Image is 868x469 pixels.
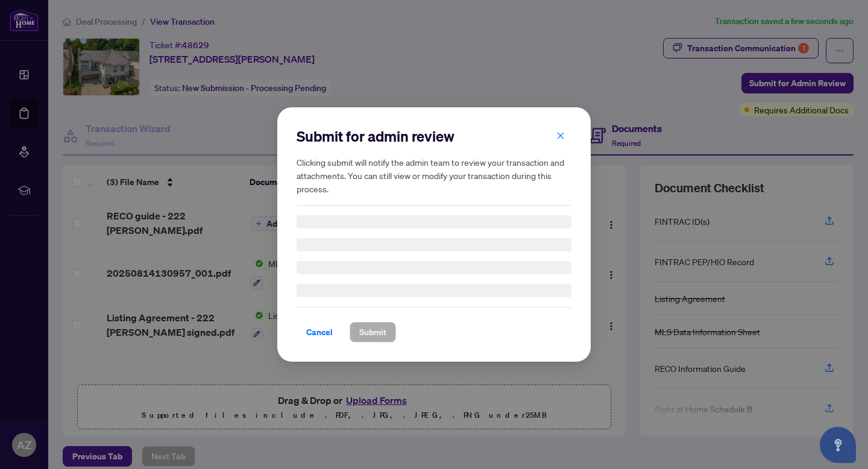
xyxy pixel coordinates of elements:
button: Cancel [297,322,342,342]
button: Open asap [820,427,856,463]
h5: Clicking submit will notify the admin team to review your transaction and attachments. You can st... [297,156,571,195]
span: close [556,131,565,140]
h2: Submit for admin review [297,127,571,146]
button: Submit [350,322,396,342]
span: Cancel [306,323,333,342]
